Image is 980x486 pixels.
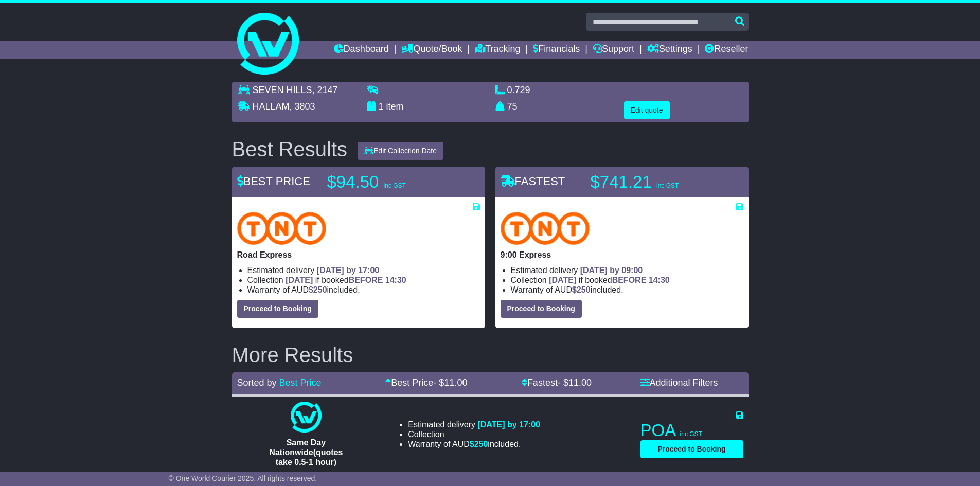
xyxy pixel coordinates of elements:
[313,285,327,294] span: 250
[549,276,576,284] span: [DATE]
[269,438,343,466] span: Same Day Nationwide(quotes take 0.5-1 hour)
[522,377,592,388] a: Fastest- $11.00
[334,41,389,59] a: Dashboard
[312,85,338,95] span: , 2147
[358,142,443,160] button: Edit Collection Date
[253,101,290,112] span: HALLAM
[549,276,669,284] span: if booked
[511,285,743,295] li: Warranty of AUD included.
[309,285,327,294] span: $
[169,474,317,482] span: © One World Courier 2025. All rights reserved.
[237,250,480,260] p: Road Express
[649,276,670,284] span: 14:30
[475,41,520,59] a: Tracking
[640,440,743,458] button: Proceed to Booking
[501,212,590,245] img: TNT Domestic: 9:00 Express
[237,212,327,245] img: TNT Domestic: Road Express
[647,41,692,59] a: Settings
[533,41,580,59] a: Financials
[385,377,467,388] a: Best Price- $11.00
[237,377,277,388] span: Sorted by
[507,101,518,112] span: 75
[656,182,679,189] span: inc GST
[624,101,670,119] button: Edit quote
[253,85,312,95] span: SEVEN HILLS
[511,265,743,275] li: Estimated delivery
[327,172,456,192] p: $94.50
[386,101,404,112] span: item
[558,377,592,388] span: - $
[291,402,322,433] img: One World Courier: Same Day Nationwide(quotes take 0.5-1 hour)
[379,101,384,112] span: 1
[408,439,540,449] li: Warranty of AUD included.
[511,275,743,285] li: Collection
[477,420,540,429] span: [DATE] by 17:00
[593,41,634,59] a: Support
[501,300,582,318] button: Proceed to Booking
[279,377,322,388] a: Best Price
[286,276,406,284] span: if booked
[401,41,462,59] a: Quote/Book
[444,377,467,388] span: 11.00
[237,300,318,318] button: Proceed to Booking
[384,182,406,189] span: inc GST
[640,377,718,388] a: Additional Filters
[591,172,719,192] p: $741.21
[680,430,702,438] span: inc GST
[640,420,743,441] p: POA
[247,265,480,275] li: Estimated delivery
[568,377,592,388] span: 11.00
[577,285,591,294] span: 250
[385,276,406,284] span: 14:30
[290,101,315,112] span: , 3803
[349,276,383,284] span: BEFORE
[612,276,647,284] span: BEFORE
[232,344,749,366] h2: More Results
[237,175,310,188] span: BEST PRICE
[470,440,488,448] span: $
[580,266,643,275] span: [DATE] by 09:00
[474,440,488,448] span: 250
[433,377,467,388] span: - $
[317,266,380,275] span: [DATE] by 17:00
[408,420,540,429] li: Estimated delivery
[705,41,748,59] a: Reseller
[408,429,540,439] li: Collection
[572,285,591,294] span: $
[247,275,480,285] li: Collection
[501,250,743,260] p: 9:00 Express
[227,138,353,160] div: Best Results
[247,285,480,295] li: Warranty of AUD included.
[286,276,313,284] span: [DATE]
[501,175,565,188] span: FASTEST
[507,85,530,95] span: 0.729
